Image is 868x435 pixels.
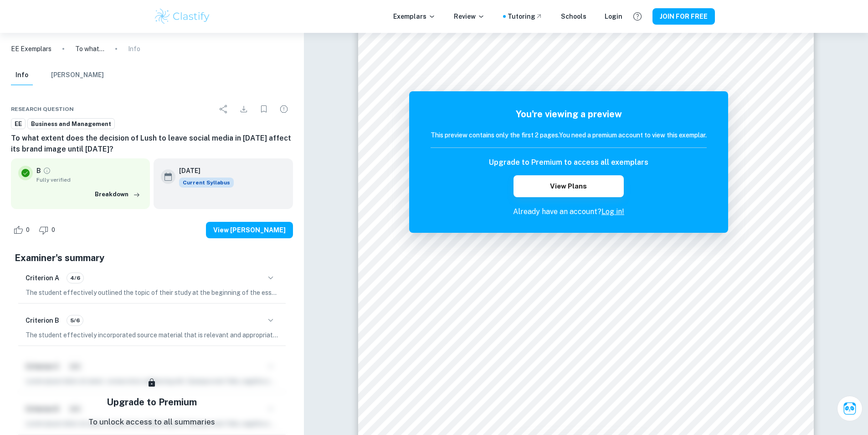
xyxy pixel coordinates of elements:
a: Business and Management [27,118,115,130]
h6: Upgrade to Premium to access all exemplars [489,157,648,168]
span: 0 [46,225,60,235]
h6: To what extent does the decision of Lush to leave social media in [DATE] affect its brand image u... [11,133,293,155]
p: Already have an account? [431,206,707,217]
button: Ask Clai [837,396,863,421]
div: Share [215,100,233,118]
h6: Criterion A [26,273,59,283]
p: The student effectively incorporated source material that is relevant and appropriate to the pose... [26,330,278,340]
span: Current Syllabus [179,178,234,188]
span: Research question [11,105,74,113]
span: 4/6 [67,274,83,282]
h5: Examiner's summary [15,251,289,265]
button: View [PERSON_NAME] [206,222,293,238]
span: 0 [21,225,35,235]
p: Info [128,44,140,54]
p: The student effectively outlined the topic of their study at the beginning of the essay, clearly ... [26,288,278,298]
div: Bookmark [255,100,273,118]
button: [PERSON_NAME] [51,65,104,85]
a: Tutoring [508,11,543,21]
div: Download [235,100,253,118]
a: Schools [561,11,586,21]
a: Log in! [601,207,624,216]
div: Report issue [275,100,293,118]
h6: Criterion B [26,315,59,325]
button: View Plans [514,175,624,197]
p: To unlock access to all summaries [88,416,215,428]
button: Help and Feedback [630,9,645,24]
span: 5/6 [67,316,83,325]
img: Clastify logo [154,7,211,26]
button: Breakdown [92,188,143,201]
button: JOIN FOR FREE [652,8,715,25]
span: Fully verified [36,176,143,184]
p: Exemplars [393,11,436,21]
a: EE [11,118,26,130]
h6: This preview contains only the first 2 pages. You need a premium account to view this exemplar. [431,130,707,140]
p: Review [454,11,485,21]
div: Dislike [36,223,60,237]
div: This exemplar is based on the current syllabus. Feel free to refer to it for inspiration/ideas wh... [179,178,234,188]
h5: You're viewing a preview [431,107,707,121]
p: To what extent does the decision of Lush to leave social media in [DATE] affect its brand image u... [75,44,104,54]
a: Grade fully verified [43,167,51,175]
button: Info [11,65,33,85]
span: Business and Management [28,120,114,129]
p: B [36,166,41,176]
div: Like [11,223,35,237]
span: EE [11,120,25,129]
h5: Upgrade to Premium [107,395,197,409]
a: Login [605,11,622,21]
a: EE Exemplars [11,44,51,54]
h6: [DATE] [179,166,226,176]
